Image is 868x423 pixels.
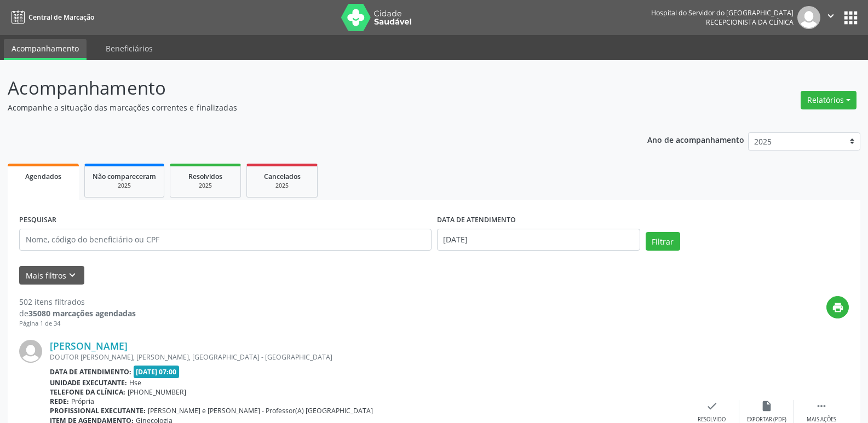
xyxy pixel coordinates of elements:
button: print [826,296,849,318]
span: [DATE] 07:00 [134,366,180,378]
span: Central de Marcação [28,13,94,22]
div: Página 1 de 34 [19,319,136,328]
strong: 35080 marcações agendadas [28,308,136,318]
span: Própria [71,397,94,406]
a: Beneficiários [98,39,160,58]
label: PESQUISAR [19,212,56,229]
p: Acompanhe a situação das marcações correntes e finalizadas [8,102,605,113]
button: Mais filtroskeyboard_arrow_down [19,266,84,285]
i:  [825,10,837,22]
b: Data de atendimento: [50,367,131,376]
i:  [815,400,827,412]
span: Agendados [25,172,61,181]
label: DATA DE ATENDIMENTO [437,212,516,229]
div: Hospital do Servidor do [GEOGRAPHIC_DATA] [651,8,794,18]
span: [PERSON_NAME] e [PERSON_NAME] - Professor(A) [GEOGRAPHIC_DATA] [148,406,373,415]
span: Resolvidos [188,172,222,181]
i: insert_drive_file [761,400,773,412]
button: apps [841,8,860,27]
b: Telefone da clínica: [50,387,125,397]
div: 2025 [255,182,309,190]
div: 2025 [93,182,156,190]
span: Recepcionista da clínica [706,18,794,27]
a: [PERSON_NAME] [50,340,128,352]
div: de [19,308,136,319]
b: Profissional executante: [50,406,146,415]
span: [PHONE_NUMBER] [128,387,186,397]
input: Nome, código do beneficiário ou CPF [19,229,432,251]
img: img [797,6,820,29]
b: Unidade executante: [50,378,127,387]
i: check [706,400,718,412]
button: Filtrar [646,232,680,251]
i: keyboard_arrow_down [66,269,78,281]
p: Ano de acompanhamento [647,132,744,146]
span: Hse [129,378,141,387]
div: 502 itens filtrados [19,296,136,308]
div: DOUTOR [PERSON_NAME], [PERSON_NAME], [GEOGRAPHIC_DATA] - [GEOGRAPHIC_DATA] [50,352,685,362]
a: Central de Marcação [8,8,94,26]
button: Relatórios [801,91,856,109]
span: Cancelados [264,172,301,181]
i: print [832,302,844,314]
button:  [820,6,841,29]
input: Selecione um intervalo [437,229,640,251]
p: Acompanhamento [8,74,605,102]
img: img [19,340,42,363]
span: Não compareceram [93,172,156,181]
b: Rede: [50,397,69,406]
div: 2025 [178,182,233,190]
a: Acompanhamento [4,39,87,60]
